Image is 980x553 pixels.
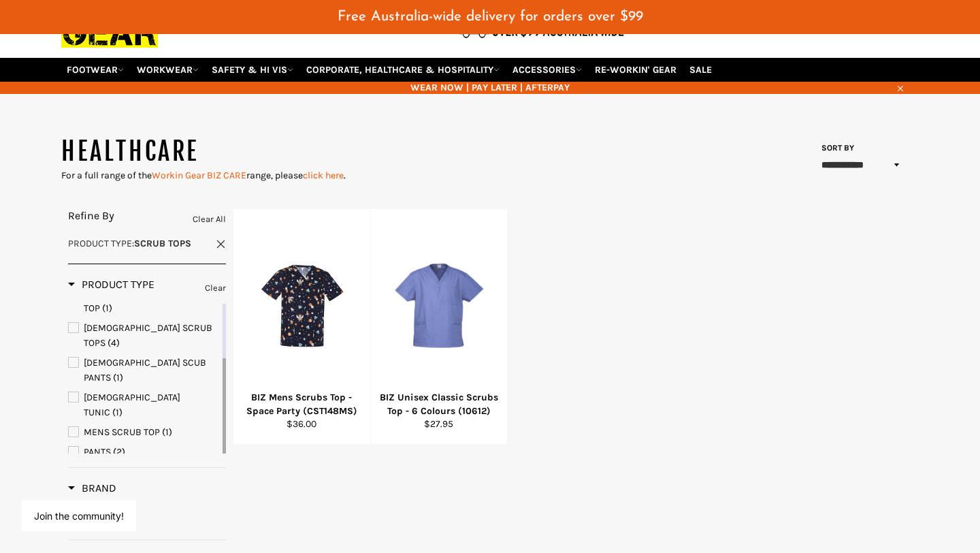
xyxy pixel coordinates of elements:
div: BIZ Mens Scrubs Top - Space Party (CST148MS) [242,391,362,417]
h1: HEALTHCARE [61,135,490,169]
a: Clear [205,281,226,296]
span: [DEMOGRAPHIC_DATA] SCUB PANTS [84,357,206,383]
button: Join the community! [34,510,124,522]
span: (1) [112,407,122,418]
a: LADIES SCUB PANTS [68,355,220,385]
a: BIZ Mens Scrubs Top - Space Party (CST148MS)BIZ Mens Scrubs Top - Space Party (CST148MS)$36.00 [233,209,370,445]
a: WORKWEAR [131,58,204,82]
a: Workin Gear BIZ CARE [152,170,246,181]
span: (4) [108,337,120,349]
strong: SCRUB TOPS [134,238,191,249]
span: Product Type [68,238,132,249]
a: FOOTWEAR [61,58,129,82]
label: Sort by [817,142,854,154]
h3: Product Type [68,278,154,291]
span: Free Australia-wide delivery for orders over $99 [338,10,643,24]
div: For a full range of the range, please . [61,169,490,182]
span: [DEMOGRAPHIC_DATA] SCRUB TOPS [84,322,212,349]
span: Brand [68,481,116,494]
span: (2) [113,446,125,458]
a: RE-WORKIN' GEAR [589,58,682,82]
a: BIZ Unisex Classic Scrubs Top - 6 Colours (10612)BIZ Unisex Classic Scrubs Top - 6 Colours (10612... [370,209,508,445]
span: : [68,238,191,249]
span: [DEMOGRAPHIC_DATA] TUNIC [84,392,180,418]
a: LADIES TUNIC [68,390,220,420]
a: SALE [684,58,717,82]
a: Product Type:SCRUB TOPS [68,237,226,250]
span: (1) [113,372,123,383]
span: PANTS [84,446,111,458]
a: SAFETY & HI VIS [206,58,299,82]
div: BIZ Unisex Classic Scrubs Top - 6 Colours (10612) [379,391,499,417]
a: PANTS [68,445,220,460]
span: Refine By [68,209,114,222]
a: CORPORATE, HEALTHCARE & HOSPITALITY [301,58,505,82]
span: (1) [162,426,172,438]
h3: Brand [68,481,116,495]
a: MENS SCRUB TOP [68,425,220,440]
a: FASHION BIZ [68,507,226,520]
a: ACCESSORIES [507,58,587,82]
span: (1) [102,302,112,314]
a: LADIES SCRUB TOPS [68,321,220,351]
a: Clear All [193,212,226,227]
span: MENS SCRUB TOP [84,426,160,438]
a: click here [303,170,344,181]
span: WEAR NOW | PAY LATER | AFTERPAY [61,81,919,94]
span: Product Type [68,278,154,291]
